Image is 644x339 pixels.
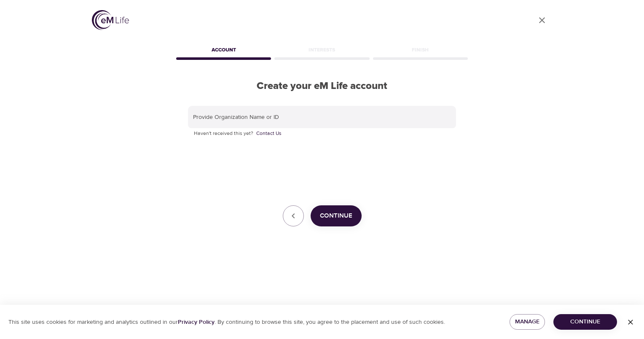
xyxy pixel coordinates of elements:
button: Continue [553,314,617,330]
button: Manage [510,314,545,330]
a: Contact Us [256,129,282,138]
h2: Create your eM Life account [174,80,470,92]
span: Continue [560,317,610,327]
p: Haven't received this yet? [194,129,450,138]
a: close [532,10,552,30]
a: Privacy Policy [178,318,215,326]
span: Continue [320,210,352,221]
span: Manage [516,317,538,327]
button: Continue [311,205,362,226]
img: logo [92,10,129,30]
